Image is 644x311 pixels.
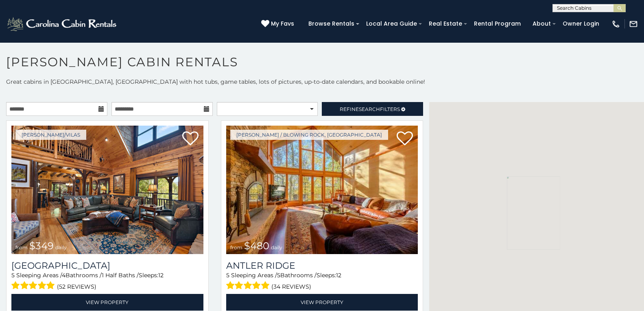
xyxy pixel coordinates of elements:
span: My Favs [271,20,294,28]
span: $480 [244,240,269,252]
span: 12 [336,272,341,279]
a: Local Area Guide [362,17,421,30]
span: 5 [11,272,15,279]
a: My Favs [261,20,296,28]
span: 5 [277,272,280,279]
a: RefineSearchFilters [322,102,423,116]
h3: Diamond Creek Lodge [11,260,203,271]
span: Search [359,106,380,112]
a: Rental Program [470,17,525,30]
img: Diamond Creek Lodge [11,126,203,254]
span: 1 Half Baths / [102,272,139,279]
div: Sleeping Areas / Bathrooms / Sleeps: [11,271,203,292]
span: 4 [62,272,65,279]
a: Owner Login [559,17,603,30]
a: Diamond Creek Lodge from $349 daily [11,126,203,254]
div: Sleeping Areas / Bathrooms / Sleeps: [226,271,418,292]
a: View Property [11,294,203,311]
a: Add to favorites [397,130,413,148]
img: Antler Ridge [226,126,418,254]
span: 5 [226,272,229,279]
a: Add to favorites [182,130,199,148]
span: from [230,244,242,250]
span: daily [55,244,67,250]
span: Refine Filters [340,106,400,112]
a: Antler Ridge from $480 daily [226,126,418,254]
img: phone-regular-white.png [611,20,620,28]
img: White-1-2.png [6,16,119,32]
a: View Property [226,294,418,311]
a: [PERSON_NAME] / Blowing Rock, [GEOGRAPHIC_DATA] [230,130,388,140]
span: (52 reviews) [57,281,96,292]
a: Real Estate [425,17,466,30]
span: (34 reviews) [271,281,311,292]
a: Browse Rentals [304,17,358,30]
span: $349 [29,240,54,252]
span: from [15,244,28,250]
a: Antler Ridge [226,260,418,271]
a: [PERSON_NAME]/Vilas [15,130,86,140]
a: [GEOGRAPHIC_DATA] [11,260,203,271]
span: daily [271,244,282,250]
a: About [528,17,555,30]
img: mail-regular-white.png [629,20,638,28]
span: 12 [158,272,164,279]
